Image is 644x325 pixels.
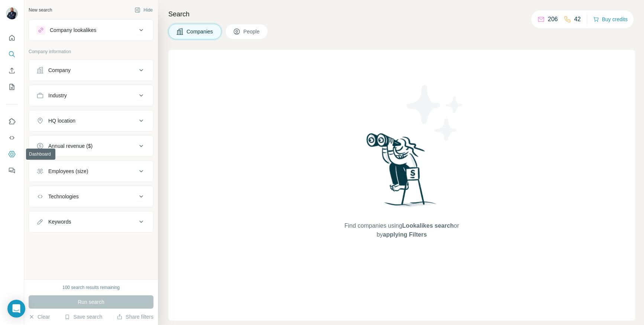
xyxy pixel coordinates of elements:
[117,313,153,321] button: Share filters
[29,112,153,130] button: HQ location
[6,147,18,161] button: Dashboard
[62,284,120,291] div: 100 search results remaining
[6,115,18,128] button: Use Surfe on LinkedIn
[6,164,18,177] button: Feedback
[29,213,153,231] button: Keywords
[168,9,635,19] h4: Search
[29,87,153,104] button: Industry
[48,168,88,175] div: Employees (size)
[6,80,18,94] button: My lists
[548,15,558,24] p: 206
[383,231,427,238] span: applying Filters
[64,313,102,321] button: Save search
[48,66,71,74] div: Company
[243,28,260,35] span: People
[29,48,153,55] p: Company information
[48,218,71,225] div: Keywords
[48,193,79,200] div: Technologies
[6,7,18,19] img: Avatar
[29,313,50,321] button: Clear
[6,31,18,45] button: Quick start
[129,4,158,16] button: Hide
[6,64,18,77] button: Enrich CSV
[29,188,153,205] button: Technologies
[402,222,454,229] span: Lookalikes search
[29,21,153,39] button: Company lookalikes
[50,26,96,34] div: Company lookalikes
[29,61,153,79] button: Company
[7,300,25,318] div: Open Intercom Messenger
[48,142,93,150] div: Annual revenue ($)
[363,131,440,214] img: Surfe Illustration - Woman searching with binoculars
[574,15,581,24] p: 42
[6,131,18,144] button: Use Surfe API
[29,137,153,155] button: Annual revenue ($)
[187,28,214,35] span: Companies
[342,221,461,239] span: Find companies using or by
[593,14,628,25] button: Buy credits
[48,117,75,124] div: HQ location
[48,92,67,99] div: Industry
[29,7,52,13] div: New search
[6,48,18,61] button: Search
[29,162,153,180] button: Employees (size)
[402,79,469,146] img: Surfe Illustration - Stars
